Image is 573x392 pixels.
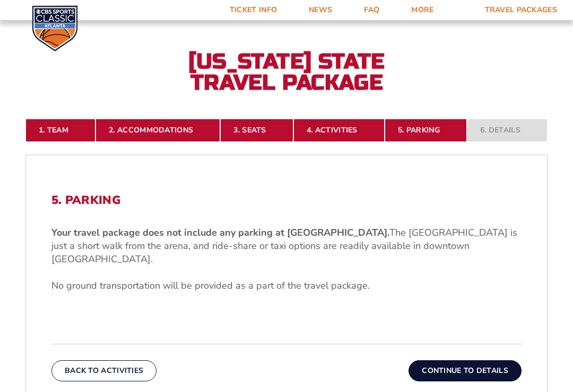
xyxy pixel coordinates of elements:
[51,360,157,381] button: Back To Activities
[293,119,385,142] a: 4. Activities
[51,226,389,239] b: Your travel package does not include any parking at [GEOGRAPHIC_DATA].
[409,360,522,381] button: Continue To Details
[220,119,293,142] a: 3. Seats
[51,279,522,292] p: No ground transportation will be provided as a part of the travel package.
[95,119,220,142] a: 2. Accommodations
[51,226,522,266] p: The [GEOGRAPHIC_DATA] is just a short walk from the arena, and ride-share or taxi options are rea...
[32,5,78,51] img: CBS Sports Classic
[51,193,522,207] h2: 5. Parking
[25,119,95,142] a: 1. Team
[170,51,403,93] h2: [US_STATE] State Travel Package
